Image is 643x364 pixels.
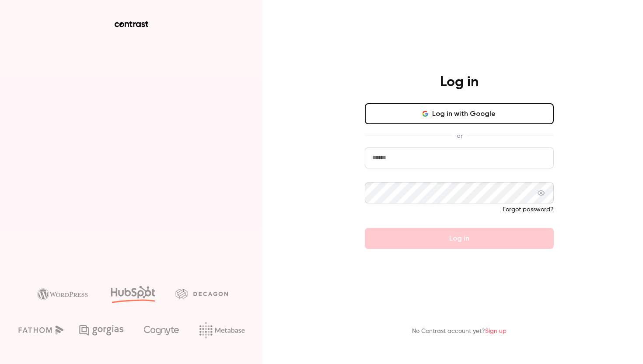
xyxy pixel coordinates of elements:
[440,73,479,91] h4: Log in
[365,103,554,124] button: Log in with Google
[503,206,554,213] a: Forgot password?
[175,289,228,298] img: decagon
[485,328,507,334] a: Sign up
[412,327,507,336] p: No Contrast account yet?
[452,131,467,140] span: or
